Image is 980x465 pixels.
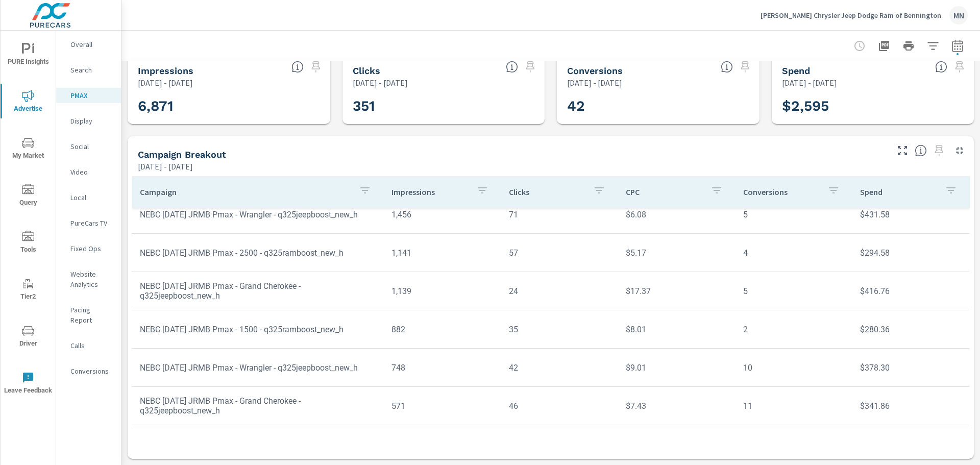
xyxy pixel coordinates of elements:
h5: Clicks [353,65,380,76]
span: Leave Feedback [4,372,53,397]
div: PureCars TV [56,215,121,231]
h3: 42 [567,97,749,115]
td: $8.01 [618,316,735,342]
div: Overall [56,37,121,52]
div: Search [56,62,121,78]
td: $341.86 [852,393,969,419]
p: PMAX [70,90,113,101]
button: Select Date Range [947,36,968,56]
td: 5 [735,278,852,304]
p: Video [70,167,113,177]
button: Make Fullscreen [894,142,911,159]
span: Select a preset date range to save this widget [522,59,538,75]
h3: 351 [353,97,535,115]
td: 481 [383,431,501,457]
td: 4 [735,240,852,266]
p: Search [70,65,113,75]
p: Spend [860,187,937,197]
p: CPC [626,187,702,197]
span: The amount of money spent on advertising during the period. [935,61,947,73]
td: 24 [501,278,618,304]
td: $9.01 [618,355,735,381]
span: The number of times an ad was shown on your behalf. [291,61,304,73]
span: My Market [4,137,53,162]
td: 10 [735,355,852,381]
span: Total Conversions include Actions, Leads and Unmapped. [721,61,733,73]
td: $431.58 [852,202,969,228]
td: NEBC [DATE] JRMB Pmax - 2500 - q325ramboost_new_h [132,431,383,457]
td: 71 [501,202,618,228]
td: 42 [501,355,618,381]
td: 2 [735,316,852,342]
td: 571 [383,393,501,419]
td: 11 [735,393,852,419]
p: [DATE] - [DATE] [138,77,193,89]
div: Video [56,164,121,180]
div: MN [949,6,968,25]
span: Tools [4,231,53,256]
p: Local [70,192,113,203]
div: Calls [56,338,121,353]
span: This is a summary of PMAX performance results by campaign. Each column can be sorted. [915,144,927,157]
span: Select a preset date range to save this widget [951,59,968,75]
span: Query [4,184,53,209]
button: Minimize Widget [951,142,968,159]
h5: Conversions [567,65,623,76]
span: Select a preset date range to save this widget [308,59,324,75]
td: $5.17 [618,240,735,266]
td: 35 [501,316,618,342]
td: 3 [735,431,852,457]
p: PureCars TV [70,218,113,228]
td: NEBC [DATE] JRMB Pmax - Grand Cherokee - q325jeepboost_new_h [132,388,383,424]
td: $280.36 [852,316,969,342]
p: [PERSON_NAME] Chrysler Jeep Dodge Ram of Bennington [761,11,941,20]
h3: $2,595 [782,97,964,115]
span: Tier2 [4,278,53,303]
p: Clicks [509,187,585,197]
td: 43 [501,431,618,457]
td: 1,456 [383,202,501,228]
p: Conversions [70,366,113,376]
span: Select a preset date range to save this widget [737,59,753,75]
div: Display [56,113,121,129]
p: [DATE] - [DATE] [782,77,837,89]
p: Website Analytics [70,269,113,289]
td: $7.43 [618,393,735,419]
td: 57 [501,240,618,266]
td: $17.37 [618,278,735,304]
div: PMAX [56,88,121,103]
td: 46 [501,393,618,419]
p: Calls [70,340,113,351]
h5: Impressions [138,65,193,76]
div: Conversions [56,363,121,379]
td: $6.08 [618,202,735,228]
div: nav menu [1,31,56,406]
td: $5.20 [618,431,735,457]
td: $378.30 [852,355,969,381]
td: 5 [735,202,852,228]
td: NEBC [DATE] JRMB Pmax - Wrangler - q325jeepboost_new_h [132,355,383,381]
td: 882 [383,316,501,342]
div: Fixed Ops [56,241,121,256]
p: Impressions [391,187,468,197]
p: Display [70,116,113,126]
td: NEBC [DATE] JRMB Pmax - 2500 - q325ramboost_new_h [132,240,383,266]
span: Advertise [4,90,53,115]
h5: Spend [782,65,810,76]
h5: Campaign Breakout [138,149,226,160]
td: $294.58 [852,240,969,266]
p: Campaign [140,187,351,197]
div: Social [56,139,121,154]
td: 1,141 [383,240,501,266]
span: PURE Insights [4,43,53,68]
td: $416.76 [852,278,969,304]
p: [DATE] - [DATE] [567,77,622,89]
td: NEBC [DATE] JRMB Pmax - 1500 - q325ramboost_new_h [132,316,383,342]
span: The number of times an ad was clicked by a consumer. [506,61,518,73]
button: Apply Filters [923,36,943,56]
div: Pacing Report [56,302,121,328]
td: $223.80 [852,431,969,457]
td: NEBC [DATE] JRMB Pmax - Grand Cherokee - q325jeepboost_new_h [132,273,383,309]
p: Conversions [743,187,820,197]
td: 1,139 [383,278,501,304]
